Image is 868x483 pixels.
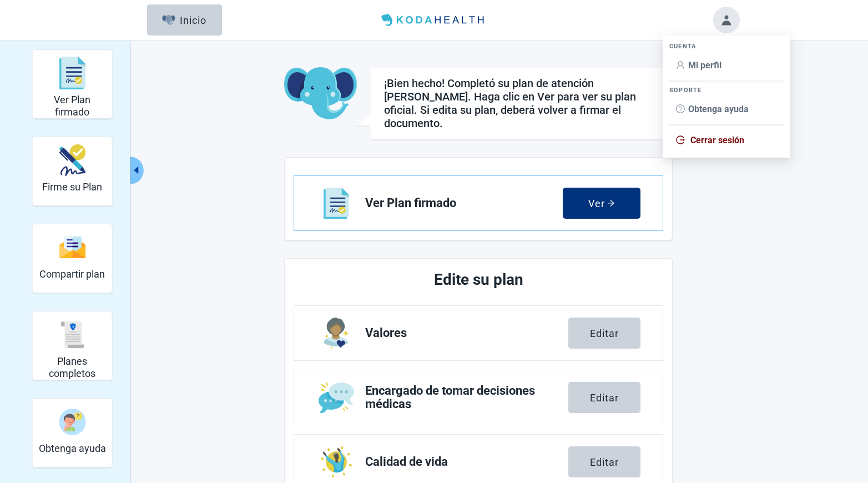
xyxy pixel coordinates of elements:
[37,355,108,379] h2: Planes completos
[32,137,113,206] div: Firme su Plan
[688,104,749,114] span: Obtenga ayuda
[39,442,106,455] h2: Obtenga ayuda
[39,268,105,280] h2: Compartir plan
[294,370,663,425] a: Editar Encargado de tomar decisiones médicas section
[590,392,619,403] div: Editar
[32,311,113,380] div: Planes completos
[365,326,568,340] span: Valores
[147,4,222,36] button: ElephantInicio
[294,306,663,360] a: Editar Valores section
[607,199,615,207] span: arrow-right
[568,318,640,349] button: Editar
[32,224,113,293] div: Compartir plan
[335,268,622,292] h2: Edite su plan
[162,15,176,25] img: Elephant
[365,384,568,411] span: Encargado de tomar decisiones médicas
[669,42,784,51] div: CUENTA
[294,176,663,230] a: Ver Ver Plan firmado section
[284,67,357,120] img: Koda Elephant
[377,11,491,29] img: Koda Health
[669,86,784,94] div: SOPORTE
[365,197,563,210] span: Ver Plan firmado
[32,398,113,467] div: Obtenga ayuda
[32,49,113,119] div: Ver Plan firmado
[384,77,659,130] h1: ¡Bien hecho! Completó su plan de atención [PERSON_NAME]. Haga clic en Ver para ver su plan oficia...
[568,382,640,413] button: Editar
[676,61,685,69] span: user
[590,456,619,467] div: Editar
[676,104,685,113] span: question-circle
[676,135,685,144] span: logout
[162,14,207,26] div: Inicio
[588,198,615,209] div: Ver
[563,188,640,219] button: Verarrow-right
[663,36,790,158] ul: Account menu
[37,94,108,118] h2: Ver Plan firmado
[690,135,744,145] span: Cerrar sesión
[688,60,721,71] span: Mi perfil
[59,144,85,176] img: make_plan_official-CpYJDfBD.svg
[59,235,85,259] img: svg%3e
[59,409,85,435] img: person-question-x68TBcxA.svg
[568,446,640,477] button: Editar
[713,7,740,33] button: Toggle account menu
[130,157,144,184] button: Contraer menú
[590,328,619,339] div: Editar
[59,321,85,348] img: svg%3e
[42,181,102,193] h2: Firme su Plan
[131,165,142,175] span: caret-left
[59,57,85,90] img: svg%3e
[365,455,568,469] span: Calidad de vida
